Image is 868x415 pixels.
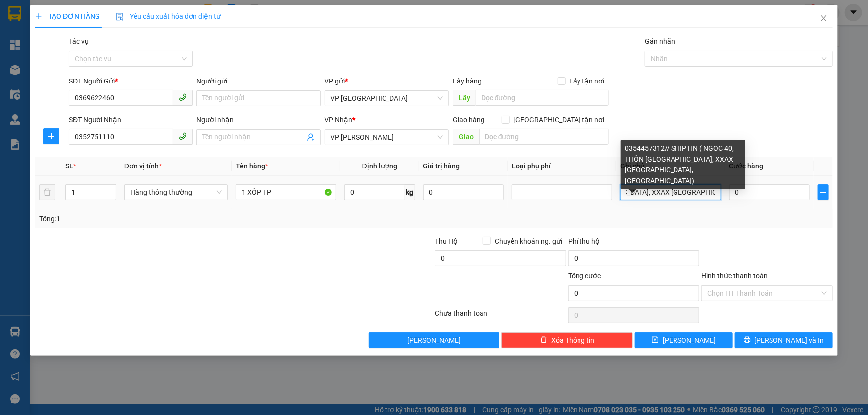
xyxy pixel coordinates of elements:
[179,93,187,101] span: phone
[491,236,566,247] span: Chuyển khoản ng. gửi
[701,272,768,280] label: Hình thức thanh toán
[479,129,609,145] input: Dọc đường
[476,90,609,106] input: Dọc đường
[621,140,745,189] div: 0354457312// SHIP HN ( NGOC 40, THÔN [GEOGRAPHIC_DATA], XXAX [GEOGRAPHIC_DATA], [GEOGRAPHIC_DATA])
[65,162,73,170] span: SL
[39,213,335,224] div: Tổng: 1
[44,132,59,140] span: plus
[810,5,838,33] button: Close
[116,12,221,20] span: Yêu cầu xuất hóa đơn điện tử
[453,77,482,85] span: Lấy hàng
[12,72,148,105] b: GỬI : VP [GEOGRAPHIC_DATA]
[407,335,461,346] span: [PERSON_NAME]
[69,76,193,86] div: SĐT Người Gửi
[325,76,449,86] div: VP gửi
[423,184,504,200] input: 0
[645,37,675,45] label: Gán nhãn
[818,184,829,200] button: plus
[744,336,751,344] span: printer
[820,14,828,22] span: close
[69,37,89,45] label: Tác vụ
[501,332,633,348] button: deleteXóa Thông tin
[453,116,484,124] span: Giao hàng
[35,13,42,20] span: plus
[43,128,59,144] button: plus
[423,162,460,170] span: Giá trị hàng
[307,133,315,141] span: user-add
[508,157,616,176] th: Loại phụ phí
[12,12,62,62] img: logo.jpg
[551,335,594,346] span: Xóa Thông tin
[236,184,336,200] input: VD: Bàn, Ghế
[434,308,568,325] div: Chưa thanh toán
[818,188,828,196] span: plus
[453,129,479,145] span: Giao
[93,37,416,49] li: Hotline: 1900252555
[130,185,222,200] span: Hàng thông thường
[405,184,415,200] span: kg
[325,116,353,124] span: VP Nhận
[196,114,320,125] div: Người nhận
[729,162,764,170] span: Cước hàng
[568,236,699,250] div: Phí thu hộ
[616,157,725,176] th: Ghi chú
[568,272,601,280] span: Tổng cước
[453,90,476,106] span: Lấy
[331,91,443,106] span: VP Xuân Giang
[566,76,609,86] span: Lấy tận nơi
[635,332,733,348] button: save[PERSON_NAME]
[510,114,609,125] span: [GEOGRAPHIC_DATA] tận nơi
[663,335,716,346] span: [PERSON_NAME]
[196,76,320,86] div: Người gửi
[362,162,397,170] span: Định lượng
[369,332,500,348] button: [PERSON_NAME]
[116,13,124,21] img: icon
[39,184,55,200] button: delete
[735,332,833,348] button: printer[PERSON_NAME] và In
[69,114,193,125] div: SĐT Người Nhận
[540,336,547,344] span: delete
[652,336,659,344] span: save
[236,162,268,170] span: Tên hàng
[331,130,443,145] span: VP Hoàng Liệt
[755,335,824,346] span: [PERSON_NAME] và In
[124,162,162,170] span: Đơn vị tính
[93,24,416,37] li: Cổ Đạm, xã [GEOGRAPHIC_DATA], [GEOGRAPHIC_DATA]
[179,132,187,140] span: phone
[35,12,100,20] span: TẠO ĐƠN HÀNG
[435,237,458,245] span: Thu Hộ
